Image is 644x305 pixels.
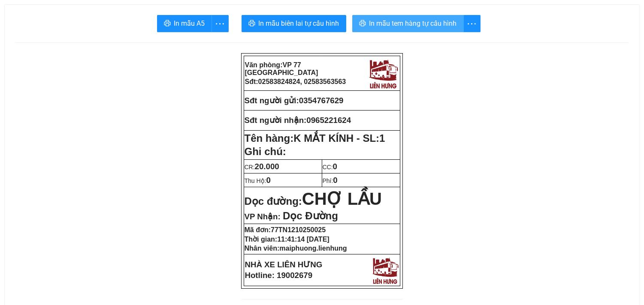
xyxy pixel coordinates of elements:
span: In mẫu A5 [174,18,205,29]
strong: SĐT gửi: [63,61,118,67]
span: CR: [245,164,279,170]
span: In mẫu biên lai tự cấu hình [259,18,339,29]
button: more [212,15,229,32]
strong: Phiếu gửi hàng [35,46,94,55]
strong: Văn phòng: [245,61,318,76]
span: 0 [333,176,337,185]
strong: Dọc đường: [245,195,382,207]
strong: Sđt người gửi: [245,96,299,105]
span: maiphuong.lienhung [279,245,347,252]
strong: NHÀ XE LIÊN HƯNG [245,260,323,269]
strong: Tên hàng: [245,132,385,144]
span: printer [248,20,255,28]
span: K MẮT KÍNH - SL: [293,132,385,144]
span: 0354767629 [299,96,344,105]
button: printerIn mẫu tem hàng tự cấu hình [352,15,464,32]
span: printer [359,20,366,28]
strong: Sđt người nhận: [245,116,307,125]
strong: Người gửi: [3,61,31,67]
img: logo [367,57,399,90]
span: Dọc Đường [283,210,338,221]
span: more [464,18,480,29]
strong: VP: 77 [GEOGRAPHIC_DATA], [GEOGRAPHIC_DATA] [3,15,91,43]
span: 0 [266,176,271,185]
span: 20.000 [255,162,279,171]
span: Ghi chú: [245,146,286,157]
span: more [212,18,228,29]
strong: Mã đơn: [245,226,326,233]
span: 0354767629 [86,61,118,67]
img: logo [370,255,400,285]
span: VP Nhận: [245,212,281,221]
span: Thu Hộ: [245,177,271,184]
span: 02583824824, 02583563563 [258,78,346,85]
span: 11:41:14 [DATE] [277,236,330,243]
strong: Hotline: 19002679 [245,271,313,280]
span: 1 [379,132,385,144]
span: VP 77 [GEOGRAPHIC_DATA] [245,61,318,76]
strong: Nhân viên: [245,245,347,252]
span: CC: [323,164,338,170]
strong: Sđt: [245,78,346,85]
span: CHỢ LẦU [302,189,382,208]
img: logo [92,6,126,42]
span: 0965221624 [306,116,351,125]
span: 77TN1210250025 [271,226,326,233]
strong: Nhà xe Liên Hưng [3,4,71,13]
span: In mẫu tem hàng tự cấu hình [369,18,457,29]
strong: Thời gian: [245,236,330,243]
span: 0 [333,162,337,171]
button: printerIn mẫu A5 [157,15,212,32]
span: printer [164,20,171,28]
button: more [463,15,481,32]
span: Phí: [323,177,338,184]
button: printerIn mẫu biên lai tự cấu hình [242,15,346,32]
